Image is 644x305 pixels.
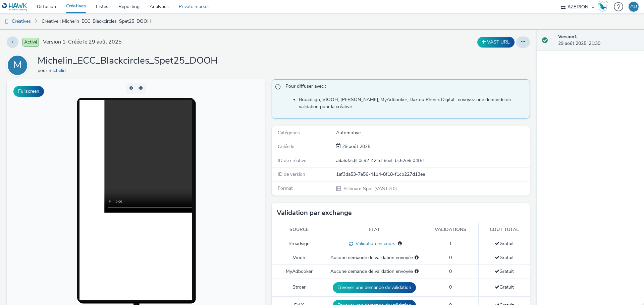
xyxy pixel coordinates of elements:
[38,55,218,67] h1: Michelin_ECC_Blackcircles_Spet25_DOOH
[598,1,610,12] a: Hawk Academy
[278,171,305,177] span: ID de version
[336,171,529,178] div: 1af3da53-7e56-4114-8f18-f1cb227d13ee
[415,254,419,261] div: Sélectionnez un deal ci-dessous et cliquez sur Envoyer pour envoyer une demande de validation à V...
[49,67,68,74] a: michelin
[272,223,327,237] th: Source
[415,268,419,275] div: Sélectionnez un deal ci-dessous et cliquez sur Envoyer pour envoyer une demande de validation à M...
[278,130,300,136] span: Catégories
[7,62,31,68] a: M
[341,143,370,150] span: 29 août 2025
[449,268,452,275] span: 0
[630,2,637,12] div: AD
[285,83,523,92] span: Pour diffuser avec :
[479,223,530,237] th: Coût total
[333,282,416,293] button: Envoyer une demande de validation
[343,185,397,192] span: Billboard Spot (VAST 3.0)
[38,13,154,29] a: Créative : Michelin_ECC_Blackcircles_Spet25_DOOH
[495,268,514,275] span: Gratuit
[299,96,526,110] li: Broadsign, VIOOH, [PERSON_NAME], MyAdbooker, Dax ou Phenix Digital : envoyez une demande de valid...
[495,284,514,290] span: Gratuit
[272,265,327,279] td: MyAdbooker
[3,18,10,25] img: dooh
[278,185,293,192] span: Format
[277,208,352,218] h3: Validation par exchange
[38,67,49,74] span: pour
[558,33,577,40] strong: Version 1
[43,38,122,46] span: Version 1 - Créée le 29 août 2025
[278,143,294,150] span: Créée le
[558,33,639,47] div: 29 août 2025, 21:30
[272,237,327,251] td: Broadsign
[477,37,515,48] button: VAST URL
[449,254,452,261] span: 0
[495,254,514,261] span: Gratuit
[272,279,327,296] td: Stroer
[476,37,516,48] div: Dupliquer la créative en un VAST URL
[13,56,22,75] div: M
[449,240,452,247] span: 1
[495,240,514,247] span: Gratuit
[353,240,395,247] span: Validation en cours
[336,157,529,164] div: a8a633c8-0c92-421d-8eef-bc52e9c04f51
[330,268,419,275] div: Aucune demande de validation envoyée
[449,284,452,290] span: 0
[330,254,419,261] div: Aucune demande de validation envoyée
[272,251,327,264] td: Viooh
[327,223,422,237] th: Etat
[278,157,306,164] span: ID de créative
[422,223,479,237] th: Validations
[2,3,28,11] img: undefined Logo
[341,143,370,150] div: Création 29 août 2025, 21:30
[22,38,39,47] span: Activé
[336,130,529,136] div: Automotive
[598,1,608,12] img: Hawk Academy
[13,86,44,97] button: Fullscreen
